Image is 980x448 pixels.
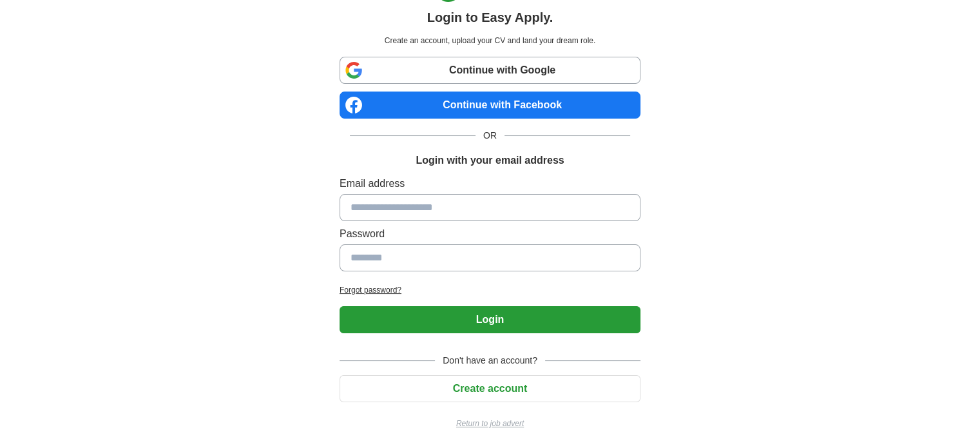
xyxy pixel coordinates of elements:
button: Login [340,306,640,333]
span: OR [476,129,504,142]
a: Forgot password? [340,284,640,296]
label: Password [340,226,640,242]
label: Email address [340,176,640,191]
p: Create an account, upload your CV and land your dream role. [342,35,638,46]
h1: Login with your email address [416,153,564,168]
button: Create account [340,375,640,402]
a: Continue with Facebook [340,92,640,119]
a: Create account [340,383,640,394]
a: Continue with Google [340,57,640,84]
h1: Login to Easy Apply. [427,8,553,27]
a: Return to job advert [340,418,640,429]
span: Don't have an account? [435,354,545,367]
